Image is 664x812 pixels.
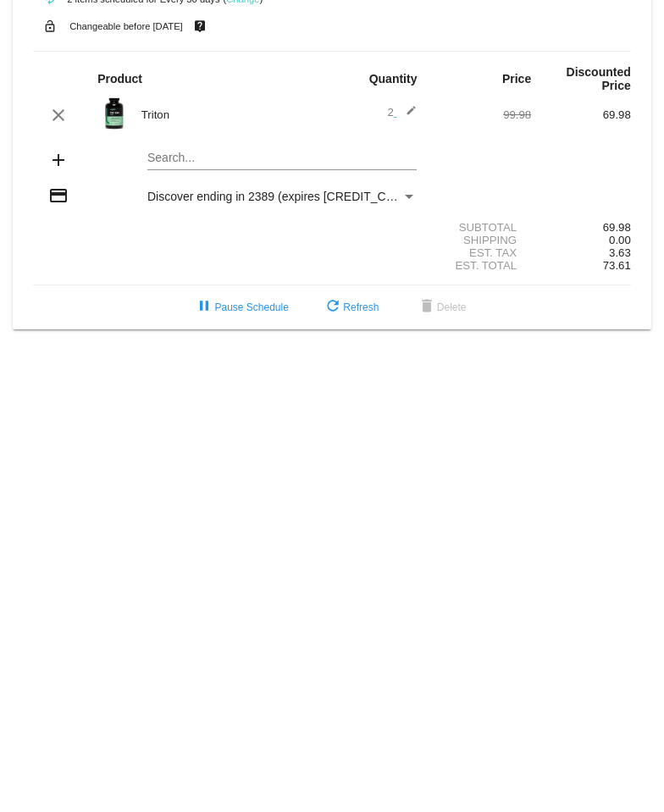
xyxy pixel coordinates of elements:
[147,190,418,203] mat-select: Payment Method
[531,108,631,121] div: 69.98
[603,259,631,272] span: 73.61
[417,301,467,313] span: Delete
[190,15,210,37] mat-icon: live_help
[323,301,379,313] span: Refresh
[609,246,631,259] span: 3.63
[432,259,532,272] div: Est. Total
[97,72,142,86] strong: Product
[417,297,437,318] mat-icon: delete
[432,246,532,259] div: Est. Tax
[194,297,214,318] mat-icon: pause
[133,108,332,121] div: Triton
[531,221,631,234] div: 69.98
[609,234,631,246] span: 0.00
[432,234,532,246] div: Shipping
[432,221,532,234] div: Subtotal
[147,152,418,165] input: Search...
[147,190,455,203] span: Discover ending in 2389 (expires [CREDIT_CARD_DATA])
[194,301,288,313] span: Pause Schedule
[40,15,60,37] mat-icon: lock_open
[97,97,131,130] img: Image-1-Carousel-Triton-Transp.png
[567,65,631,92] strong: Discounted Price
[69,21,183,31] small: Changeable before [DATE]
[48,150,69,170] mat-icon: add
[48,105,69,125] mat-icon: clear
[502,72,531,86] strong: Price
[323,297,343,318] mat-icon: refresh
[48,185,69,206] mat-icon: credit_card
[432,108,532,121] div: 99.98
